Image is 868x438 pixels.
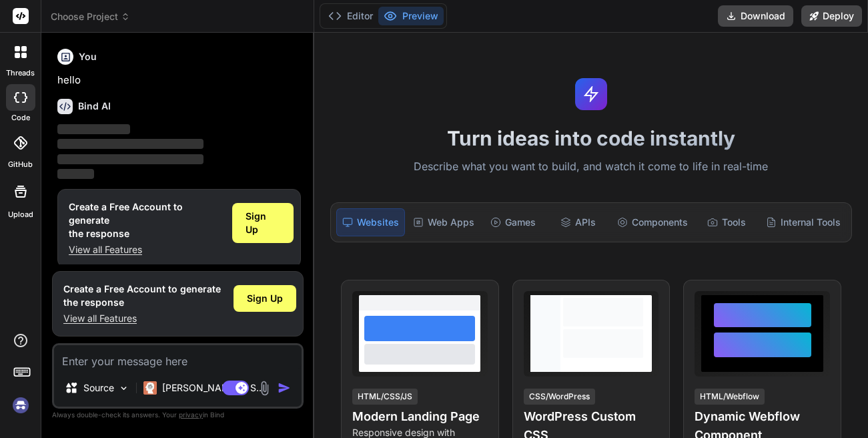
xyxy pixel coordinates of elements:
p: hello [57,73,301,88]
img: signin [9,394,32,417]
button: Download [718,5,793,27]
span: privacy [179,411,203,419]
span: ‌ [57,169,94,179]
img: Claude 4 Sonnet [143,381,157,395]
div: APIs [547,208,609,236]
button: Deploy [801,5,862,27]
div: CSS/WordPress [524,389,595,405]
div: Tools [696,208,758,236]
p: Source [83,381,114,395]
span: Choose Project [51,10,130,23]
div: Components [612,208,693,236]
h6: You [79,50,97,63]
h4: Modern Landing Page [352,407,488,426]
img: icon [278,381,291,395]
h1: Turn ideas into code instantly [322,126,860,150]
p: Describe what you want to build, and watch it come to life in real-time [322,158,860,176]
img: Pick Models [118,383,129,394]
h1: Create a Free Account to generate the response [63,282,221,309]
img: attachment [257,381,272,396]
p: [PERSON_NAME] 4 S.. [162,381,262,395]
span: Sign Up [247,292,283,305]
p: Always double-check its answers. Your in Bind [52,409,304,421]
div: Websites [336,208,405,236]
span: ‌ [57,154,203,164]
div: Internal Tools [761,208,846,236]
span: ‌ [57,124,130,134]
p: View all Features [69,243,222,256]
label: GitHub [8,159,33,170]
span: ‌ [57,139,203,149]
h6: Bind AI [78,99,111,113]
button: Editor [323,7,378,25]
div: Web Apps [408,208,480,236]
p: View all Features [63,312,221,325]
label: threads [6,67,35,79]
span: Sign Up [246,210,280,236]
label: code [11,112,30,124]
h1: Create a Free Account to generate the response [69,200,222,240]
div: Games [482,208,544,236]
div: HTML/CSS/JS [352,389,418,405]
button: Preview [378,7,444,25]
div: HTML/Webflow [695,389,765,405]
label: Upload [8,209,33,220]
